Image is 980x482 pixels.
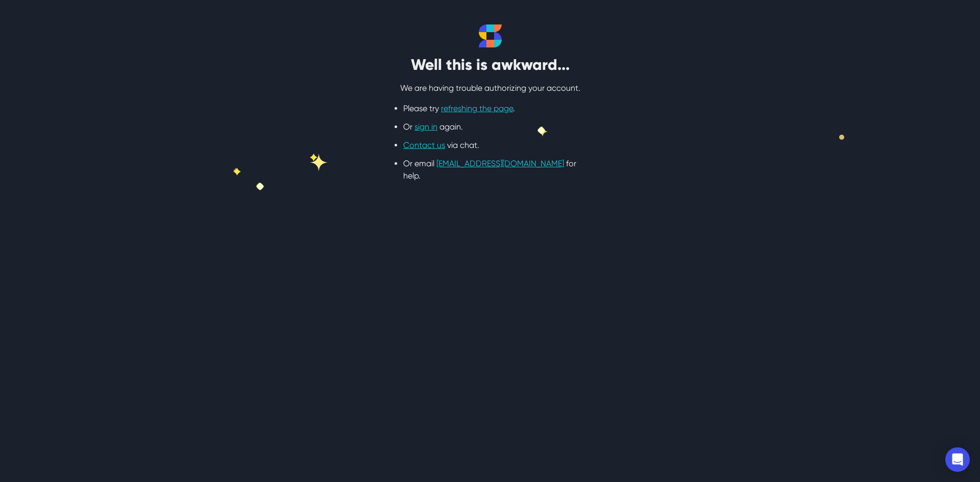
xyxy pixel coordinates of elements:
[403,158,577,182] li: Or email for help.
[362,56,618,74] h2: Well this is awkward...
[403,121,577,133] li: Or again.
[403,139,577,151] li: via chat.
[403,103,577,115] li: Please try .
[414,122,437,132] a: sign in
[403,140,445,150] a: Contact us
[441,104,513,113] a: refreshing the page
[945,447,970,472] div: Open Intercom Messenger
[436,159,564,168] a: [EMAIL_ADDRESS][DOMAIN_NAME]
[362,82,618,94] p: We are having trouble authorizing your account.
